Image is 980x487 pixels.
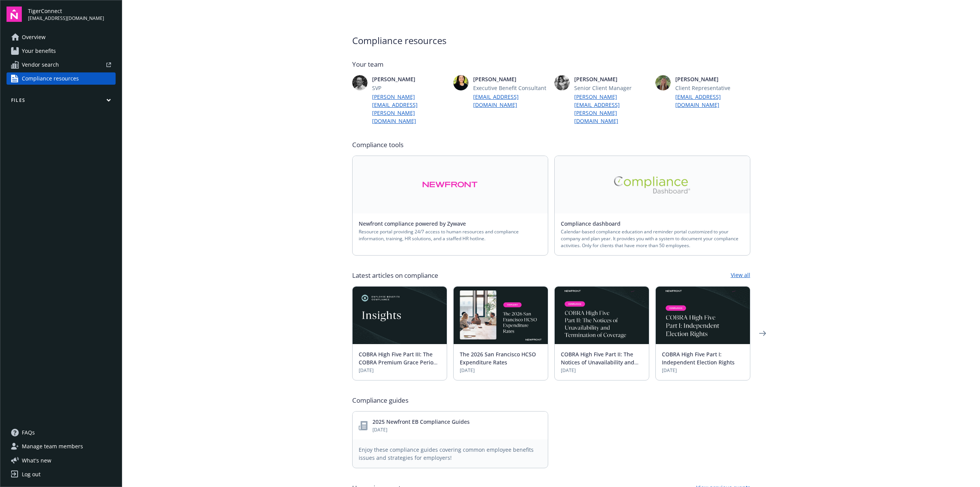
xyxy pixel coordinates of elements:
[655,75,671,90] img: photo
[352,60,750,69] span: Your team
[473,84,548,92] span: Executive Benefit Consultant
[7,97,116,107] button: Files
[7,456,64,464] button: What's new
[28,7,104,15] span: TigerConnect
[352,34,750,48] span: Compliance resources
[352,396,408,405] span: Compliance guides
[7,426,116,439] a: FAQs
[7,7,22,22] img: navigator-logo.svg
[28,15,104,22] span: [EMAIL_ADDRESS][DOMAIN_NAME]
[561,351,634,374] a: COBRA High Five Part II: The Notices of Unavailability and Termination of Coverage
[7,72,116,85] a: Compliance resources
[460,367,542,374] span: [DATE]
[731,271,750,280] a: View all
[372,75,447,83] span: [PERSON_NAME]
[473,75,548,83] span: [PERSON_NAME]
[22,45,56,57] span: Your benefits
[756,327,769,339] a: Next
[372,418,470,425] a: 2025 Newfront EB Compliance Guides
[675,84,750,92] span: Client Representative
[22,31,46,43] span: Overview
[372,93,447,125] a: [PERSON_NAME][EMAIL_ADDRESS][PERSON_NAME][DOMAIN_NAME]
[460,351,536,366] a: The 2026 San Francisco HCSO Expenditure Rates
[359,367,441,374] span: [DATE]
[359,228,542,242] span: Resource portal providing 24/7 access to human resources and compliance information, training, HR...
[22,440,83,453] span: Manage team members
[352,75,367,90] img: photo
[372,426,470,433] span: [DATE]
[574,84,649,92] span: Senior Client Manager
[675,93,750,109] a: [EMAIL_ADDRESS][DOMAIN_NAME]
[22,426,35,439] span: FAQs
[353,287,447,344] img: Card Image - EB Compliance Insights.png
[454,287,548,344] img: BLOG+Card Image - Compliance - 2026 SF HCSO Expenditure Rates - 08-26-25.jpg
[352,271,438,280] span: Latest articles on compliance
[422,176,478,193] img: Alt
[656,287,750,344] img: BLOG-Card Image - Compliance - COBRA High Five Pt 1 07-18-25.jpg
[453,75,469,90] img: photo
[372,84,447,92] span: SVP
[353,156,548,213] a: Alt
[22,456,51,464] span: What ' s new
[561,220,627,227] a: Compliance dashboard
[7,45,116,57] a: Your benefits
[7,59,116,71] a: Vendor search
[22,468,41,480] div: Log out
[359,446,542,462] span: Enjoy these compliance guides covering common employee benefits issues and strategies for employers!
[574,75,649,83] span: [PERSON_NAME]
[28,7,116,22] button: TigerConnect[EMAIL_ADDRESS][DOMAIN_NAME]
[359,351,437,374] a: COBRA High Five Part III: The COBRA Premium Grace Period and Shortfalls
[22,72,79,85] span: Compliance resources
[22,59,59,71] span: Vendor search
[574,93,649,125] a: [PERSON_NAME][EMAIL_ADDRESS][PERSON_NAME][DOMAIN_NAME]
[662,351,735,366] a: COBRA High Five Part I: Independent Election Rights
[561,228,744,249] span: Calendar-based compliance education and reminder portal customized to your company and plan year....
[561,367,643,374] span: [DATE]
[614,176,691,193] img: Alt
[555,156,750,213] a: Alt
[7,31,116,43] a: Overview
[555,287,649,344] img: BLOG-Card Image - Compliance - COBRA High Five Pt 2 - 08-21-25.jpg
[352,140,750,149] span: Compliance tools
[359,220,472,227] a: Newfront compliance powered by Zywave
[473,93,548,109] a: [EMAIL_ADDRESS][DOMAIN_NAME]
[554,75,570,90] img: photo
[675,75,750,83] span: [PERSON_NAME]
[662,367,744,374] span: [DATE]
[7,440,116,453] a: Manage team members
